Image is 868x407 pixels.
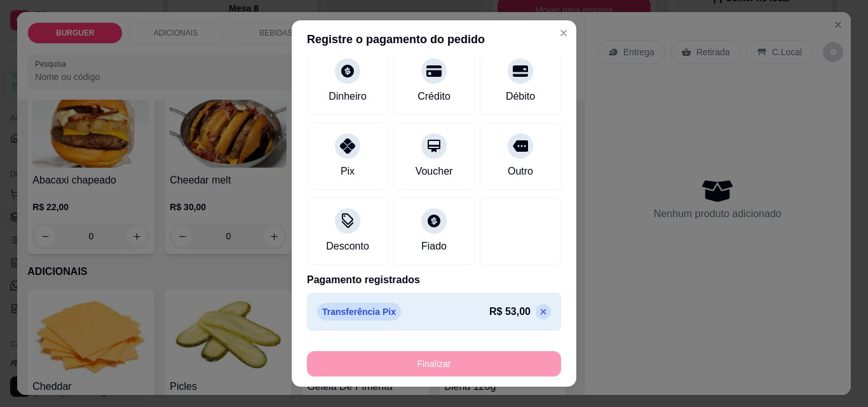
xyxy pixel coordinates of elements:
[329,89,367,104] div: Dinheiro
[417,89,451,104] div: Crédito
[341,164,355,179] div: Pix
[553,23,574,43] button: Close
[292,20,576,58] header: Registre o pagamento do pedido
[489,304,531,319] p: R$ 53,00
[421,239,447,254] div: Fiado
[326,239,369,254] div: Desconto
[307,272,561,288] p: Pagamento registrados
[317,303,401,321] p: Transferência Pix
[506,89,535,104] div: Débito
[508,164,533,179] div: Outro
[416,164,453,179] div: Voucher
